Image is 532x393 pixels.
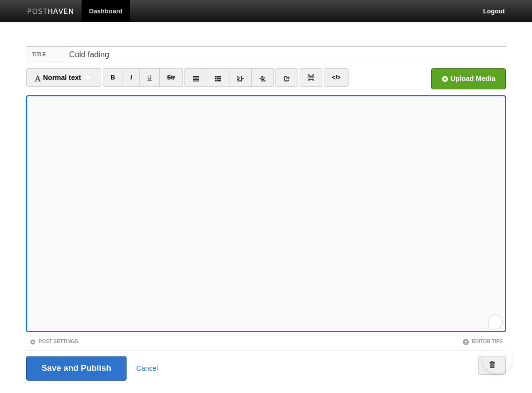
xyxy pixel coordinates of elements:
img: pagebreak-icon.png [308,74,314,81]
iframe: Help Scout Beacon - Open [483,344,512,373]
a: Post Settings [29,339,78,344]
del: Str [167,74,176,81]
a: Str [159,68,183,87]
a: I [123,68,140,87]
a: </> [324,68,348,87]
a: B [103,68,123,87]
img: Posthaven-bar [27,8,74,16]
a: Editor Tips [462,339,503,344]
input: Save and Publish [26,356,127,381]
a: Cancel [136,364,158,372]
a: U [139,68,160,87]
label: Title [26,47,66,63]
span: Normal text [34,74,81,81]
